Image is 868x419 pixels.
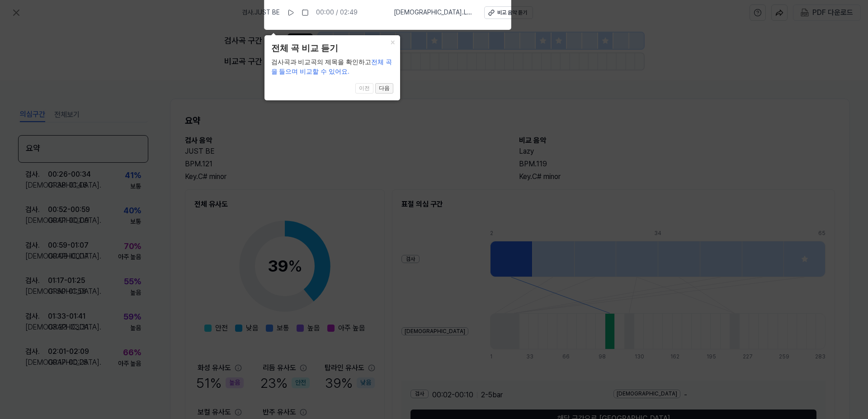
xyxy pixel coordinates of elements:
header: 전체 곡 비교 듣기 [271,42,393,55]
div: 비교 음악 듣기 [497,9,527,17]
button: Close [386,35,400,48]
button: 다음 [375,83,393,94]
div: 00:00 / 02:49 [316,8,358,17]
span: 전체 곡을 들으며 비교할 수 있어요. [271,58,392,75]
span: [DEMOGRAPHIC_DATA] . Lazy [394,8,473,17]
div: 검사곡과 비교곡의 제목을 확인하고 [271,57,393,76]
button: 비교 음악 듣기 [484,6,533,19]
